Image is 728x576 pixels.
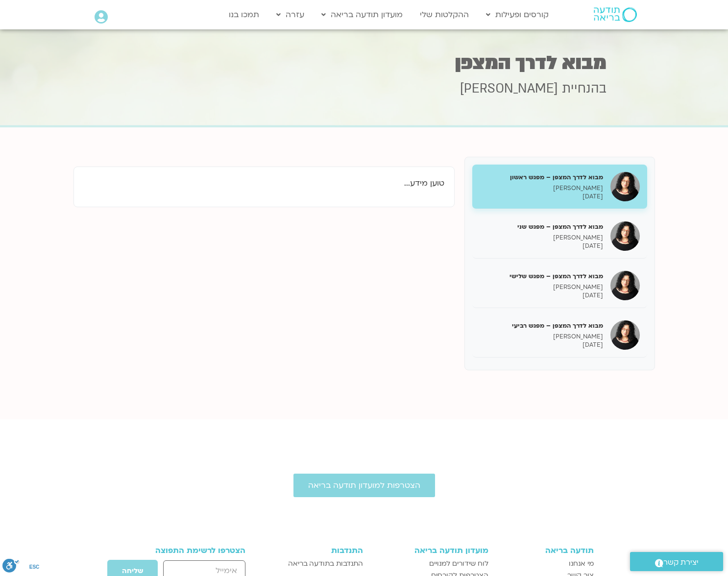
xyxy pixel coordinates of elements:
p: [PERSON_NAME] [480,333,603,341]
a: הצטרפות למועדון תודעה בריאה [293,474,435,497]
h5: מבוא לדרך המצפן – מפגש שני [480,222,603,231]
p: [DATE] [480,341,603,349]
p: [PERSON_NAME] [480,234,603,242]
p: [DATE] [480,192,603,201]
span: התנדבות בתודעה בריאה [288,558,363,570]
img: מבוא לדרך המצפן – מפגש רביעי [610,320,640,350]
h5: מבוא לדרך המצפן – מפגש ראשון [480,173,603,182]
p: [DATE] [480,291,603,300]
a: יצירת קשר [630,552,723,571]
p: [PERSON_NAME] [480,184,603,192]
span: שליחה [122,567,143,575]
a: מועדון תודעה בריאה [316,5,408,24]
img: מבוא לדרך המצפן – מפגש ראשון [610,172,640,201]
h5: מבוא לדרך המצפן – מפגש שלישי [480,272,603,281]
span: לוח שידורים למנויים [429,558,488,570]
h3: מועדון תודעה בריאה [373,546,488,555]
a: עזרה [271,5,309,24]
a: קורסים ופעילות [481,5,554,24]
h1: מבוא לדרך המצפן [121,53,607,72]
h5: מבוא לדרך המצפן – מפגש רביעי [480,321,603,330]
a: מי אנחנו [498,558,594,570]
span: מי אנחנו [569,558,594,570]
img: תודעה בריאה [594,7,637,22]
p: [DATE] [480,242,603,250]
img: מבוא לדרך המצפן – מפגש שלישי [610,271,640,300]
a: ההקלטות שלי [415,5,474,24]
img: מבוא לדרך המצפן – מפגש שני [610,221,640,251]
p: [PERSON_NAME] [480,283,603,291]
a: לוח שידורים למנויים [373,558,488,570]
span: יצירת קשר [663,556,699,569]
span: בהנחיית [562,80,607,97]
p: טוען מידע... [84,177,444,190]
h3: תודעה בריאה [498,546,594,555]
h3: הצטרפו לרשימת התפוצה [134,546,245,555]
a: התנדבות בתודעה בריאה [272,558,363,570]
span: הצטרפות למועדון תודעה בריאה [308,481,420,490]
h3: התנדבות [272,546,363,555]
a: תמכו בנו [224,5,264,24]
